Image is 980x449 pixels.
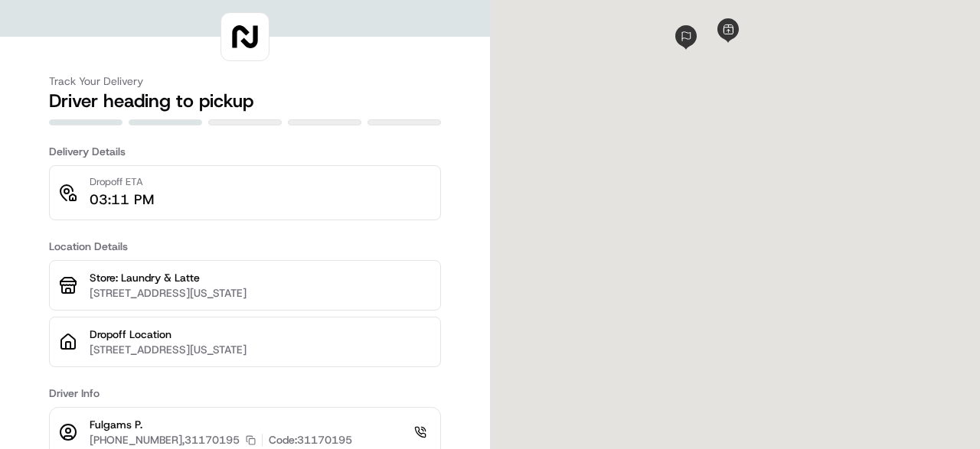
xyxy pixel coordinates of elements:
[90,175,154,189] p: Dropoff ETA
[90,327,431,342] p: Dropoff Location
[90,285,431,301] p: [STREET_ADDRESS][US_STATE]
[49,144,441,159] h3: Delivery Details
[49,386,441,401] h3: Driver Info
[90,189,154,210] p: 03:11 PM
[90,432,240,447] p: [PHONE_NUMBER],31170195
[49,239,441,254] h3: Location Details
[90,342,431,357] p: [STREET_ADDRESS][US_STATE]
[90,417,352,432] p: Fulgams P.
[269,432,352,447] p: Code: 31170195
[49,73,441,89] h3: Track Your Delivery
[90,270,431,285] p: Store: Laundry & Latte
[49,89,441,113] h2: Driver heading to pickup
